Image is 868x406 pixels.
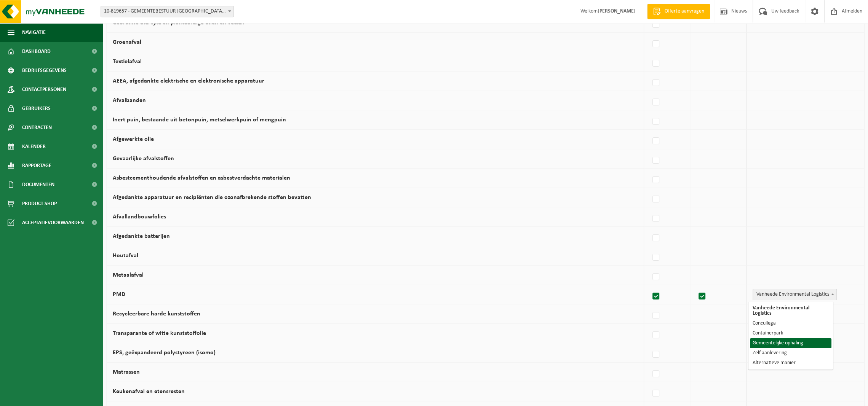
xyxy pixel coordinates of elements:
li: Concullega [750,318,831,328]
li: Alternatieve manier [750,358,831,368]
span: Product Shop [22,194,57,213]
span: Dashboard [22,42,51,61]
strong: [PERSON_NAME] [598,8,636,14]
label: AEEA, afgedankte elektrische en elektronische apparatuur [113,78,264,84]
a: Offerte aanvragen [647,4,710,19]
span: Vanheede Environmental Logistics [753,289,837,300]
span: Vanheede Environmental Logistics [753,289,836,300]
label: PMD [113,291,125,298]
span: Contactpersonen [22,80,66,99]
label: Afvalbanden [113,97,146,103]
label: Matrassen [113,369,140,375]
span: Gebruikers [22,99,51,118]
label: EPS, geëxpandeerd polystyreen (isomo) [113,350,216,356]
label: Asbestcementhoudende afvalstoffen en asbestverdachte materialen [113,175,290,181]
label: Afgedankte apparatuur en recipiënten die ozonafbrekende stoffen bevatten [113,194,311,201]
span: Acceptatievoorwaarden [22,213,84,232]
label: Keukenafval en etensresten [113,388,185,395]
label: Afgewerkte olie [113,136,154,142]
label: Afgedankte batterijen [113,233,170,239]
label: Inert puin, bestaande uit betonpuin, metselwerkpuin of mengpuin [113,117,286,123]
label: Recycleerbare harde kunststoffen [113,311,200,317]
span: Kalender [22,137,46,156]
span: Contracten [22,118,52,137]
label: Groenafval [113,39,141,45]
li: Containerpark [750,328,831,338]
span: 10-819657 - GEMEENTEBESTUUR KUURNE - KUURNE [101,6,234,17]
li: Vanheede Environmental Logistics [750,303,831,318]
span: Bedrijfsgegevens [22,61,67,80]
span: Documenten [22,175,54,194]
span: 10-819657 - GEMEENTEBESTUUR KUURNE - KUURNE [101,6,233,17]
span: Navigatie [22,23,46,42]
label: Textielafval [113,59,142,65]
span: Rapportage [22,156,51,175]
label: Metaalafval [113,272,144,278]
li: Gemeentelijke ophaling [750,338,831,348]
label: Gevaarlijke afvalstoffen [113,156,174,162]
label: Transparante of witte kunststoffolie [113,330,206,336]
label: Houtafval [113,253,138,259]
span: Offerte aanvragen [663,8,706,15]
li: Zelf aanlevering [750,348,831,358]
label: Afvallandbouwfolies [113,214,166,220]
